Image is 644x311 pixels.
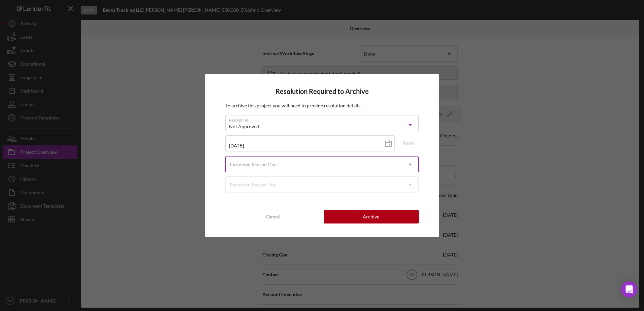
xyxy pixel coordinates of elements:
div: Turndown Reason One [229,162,277,167]
div: Reset [403,138,414,148]
h4: Resolution Required to Archive [225,88,419,95]
p: To archive this project you will need to provide resolution details. [225,102,419,109]
div: Archive [363,210,379,223]
div: Open Intercom Messenger [621,281,637,298]
div: Cancel [266,210,280,223]
button: Cancel [225,210,320,223]
button: Reset [398,138,419,148]
div: Not Approved [229,124,259,129]
button: Archive [324,210,419,223]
